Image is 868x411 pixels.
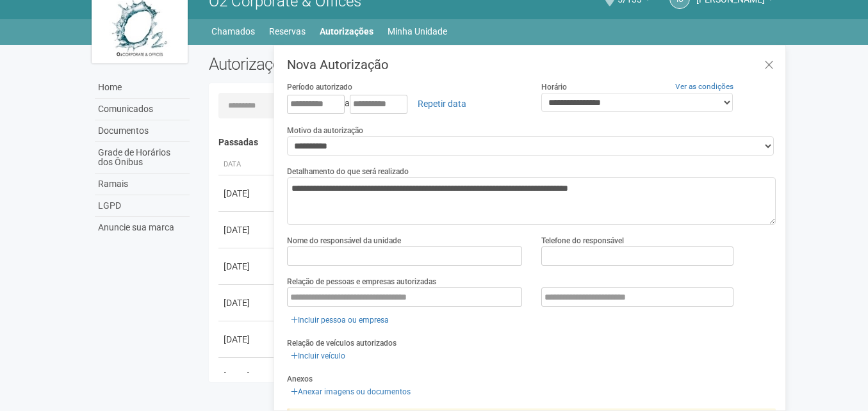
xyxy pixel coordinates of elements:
label: Relação de veículos autorizados [287,337,397,349]
a: Minha Unidade [388,22,447,40]
label: Anexos [287,373,313,385]
div: [DATE] [224,260,271,273]
label: Nome do responsável da unidade [287,235,401,246]
a: Anexar imagens ou documentos [287,385,414,399]
label: Detalhamento do que será realizado [287,166,409,177]
a: Autorizações [320,22,373,40]
div: [DATE] [224,333,271,346]
div: a [287,93,522,115]
h3: Nova Autorização [287,58,776,71]
a: Comunicados [95,99,190,120]
h2: Autorizações [209,54,483,74]
div: [DATE] [224,223,271,236]
a: Anuncie sua marca [95,217,190,238]
label: Período autorizado [287,81,352,93]
div: [DATE] [224,369,271,382]
a: Incluir veículo [287,349,349,363]
label: Telefone do responsável [541,235,624,246]
a: Reservas [269,22,306,40]
a: Home [95,77,190,99]
a: Incluir pessoa ou empresa [287,313,393,327]
th: Data [218,154,276,175]
div: [DATE] [224,296,271,309]
label: Horário [541,81,567,93]
a: Grade de Horários dos Ônibus [95,142,190,173]
label: Relação de pessoas e empresas autorizadas [287,276,436,287]
a: Documentos [95,120,190,142]
label: Motivo da autorização [287,125,363,136]
a: Repetir data [409,93,475,115]
div: [DATE] [224,187,271,200]
a: Ramais [95,173,190,195]
a: Chamados [211,22,255,40]
a: Ver as condições [675,82,733,91]
a: LGPD [95,195,190,217]
h4: Passadas [218,138,767,147]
